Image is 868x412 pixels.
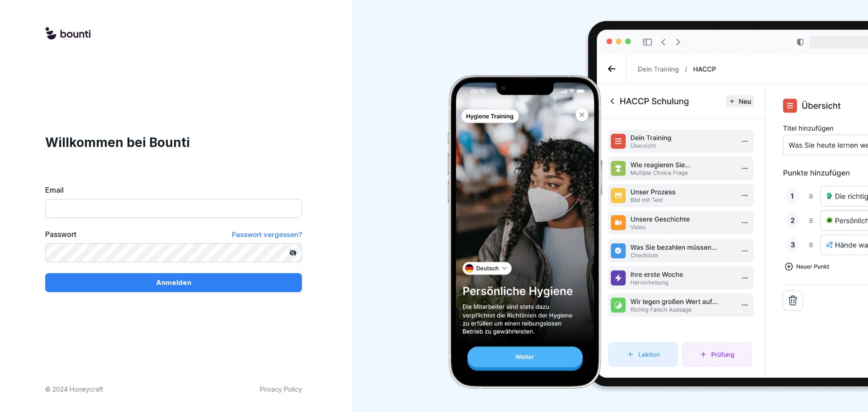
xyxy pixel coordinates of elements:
[45,273,302,292] button: Anmelden
[232,230,302,239] span: Passwort vergessen?
[45,185,302,195] label: Email
[45,27,90,41] img: logo.svg
[232,229,302,240] a: Passwort vergessen?
[260,384,302,394] a: Privacy Policy
[156,278,191,288] p: Anmelden
[45,229,76,240] label: Passwort
[45,384,103,394] p: © 2024 Honeycraft
[45,133,302,152] h1: Willkommen bei Bounti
